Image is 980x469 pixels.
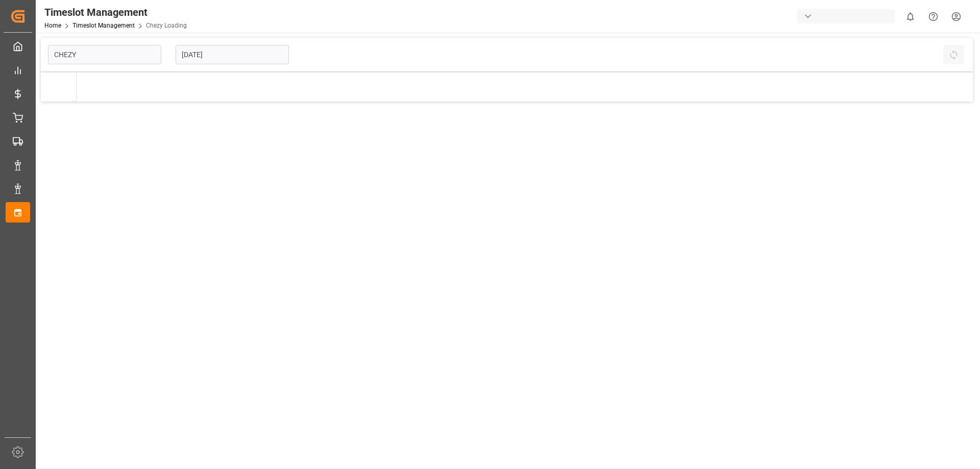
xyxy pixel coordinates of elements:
input: Type to search/select [48,45,161,64]
input: DD-MM-YYYY [176,45,289,64]
div: Timeslot Management [44,5,187,20]
button: Help Center [922,5,945,28]
button: show 0 new notifications [899,5,922,28]
a: Home [44,22,61,29]
a: Timeslot Management [72,22,135,29]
